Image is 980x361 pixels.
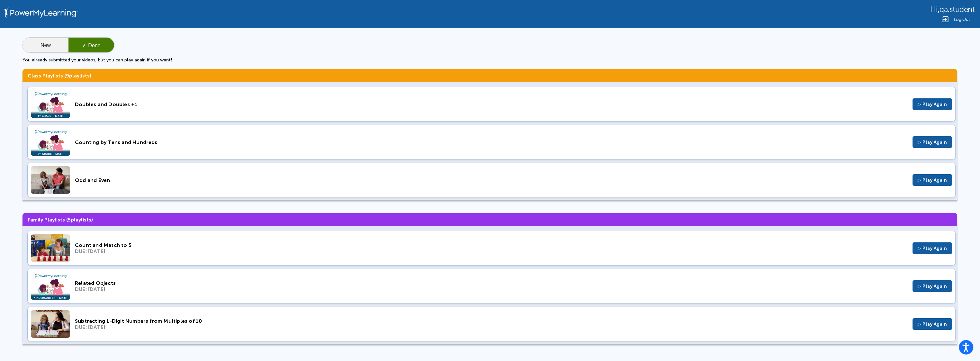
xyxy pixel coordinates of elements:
button: ▷ Play Again [913,174,952,186]
span: ▷ Play Again [918,177,947,183]
span: 9 [66,73,69,79]
h3: Class Playlists ( playlists) [23,69,957,82]
span: ▷ Play Again [918,140,947,145]
button: ▷ Play Again [913,136,952,148]
span: ▷ Play Again [918,284,947,289]
div: Related Objects [75,280,908,286]
button: New [23,38,68,53]
div: , [930,5,975,14]
span: ▷ Play Again [918,102,947,107]
span: Hi [930,5,938,14]
div: DUE: [DATE] [75,286,908,292]
img: Thumbnail [31,166,70,194]
h3: Family Playlists ( playlists) [23,213,957,226]
span: qa.student [940,5,975,14]
button: ▷ Play Again [913,242,952,254]
span: Log Out [954,17,970,22]
div: DUE: [DATE] [75,248,908,254]
p: You already submitted your videos, but you can play again if you want! [23,57,957,63]
button: ▷ Play Again [913,318,952,330]
span: 5 [68,217,71,223]
button: ✓Done [68,38,114,53]
img: Logout Icon [942,15,949,23]
span: ▷ Play Again [918,246,947,251]
img: Thumbnail [31,310,70,338]
span: ▷ Play Again [918,321,947,327]
div: DUE: [DATE] [75,324,908,330]
div: Subtracting 1-Digit Numbers from Multiples of 10 [75,318,908,324]
img: Thumbnail [31,272,70,300]
div: Odd and Even [75,177,908,183]
img: Thumbnail [31,90,70,118]
div: Doubles and Doubles +1 [75,101,908,107]
button: ▷ Play Again [913,280,952,292]
span: ✓ [82,43,86,48]
img: Thumbnail [31,128,70,156]
button: ▷ Play Again [913,98,952,110]
div: Count and Match to 5 [75,242,908,248]
div: Counting by Tens and Hundreds [75,139,908,145]
img: Thumbnail [31,234,70,262]
iframe: Chat [953,332,975,356]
